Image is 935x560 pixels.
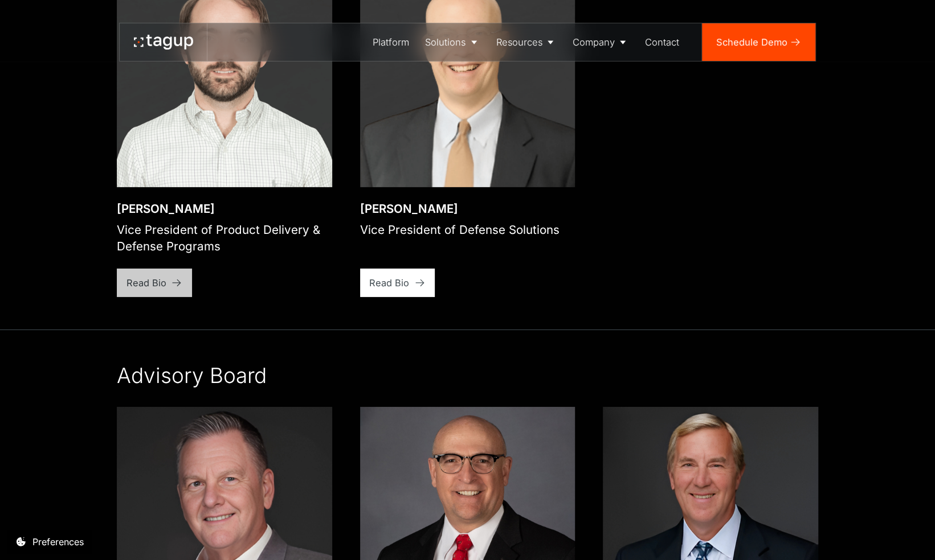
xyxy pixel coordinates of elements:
h2: Advisory Board [117,363,267,388]
div: Preferences [32,535,84,549]
div: [PERSON_NAME] [360,201,560,217]
a: Solutions [417,23,488,61]
a: Platform [364,23,417,61]
a: Resources [488,23,564,61]
a: Schedule Demo [702,23,815,61]
div: Open bio popup [360,187,360,187]
a: Read Bio [360,269,435,297]
div: Platform [372,35,409,50]
div: Solutions [425,35,466,50]
div: Read Bio [369,276,409,290]
div: Read Bio [126,276,166,290]
div: Vice President of Product Delivery & Defense Programs [117,222,332,254]
div: Company [573,35,615,50]
a: Company [564,23,636,61]
div: Schedule Demo [716,35,787,50]
div: [PERSON_NAME] [117,201,332,217]
div: Contact [645,35,679,50]
a: Contact [637,23,688,61]
div: Vice President of Defense Solutions [360,222,560,238]
a: Read Bio [117,269,192,297]
div: Resources [496,35,542,50]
